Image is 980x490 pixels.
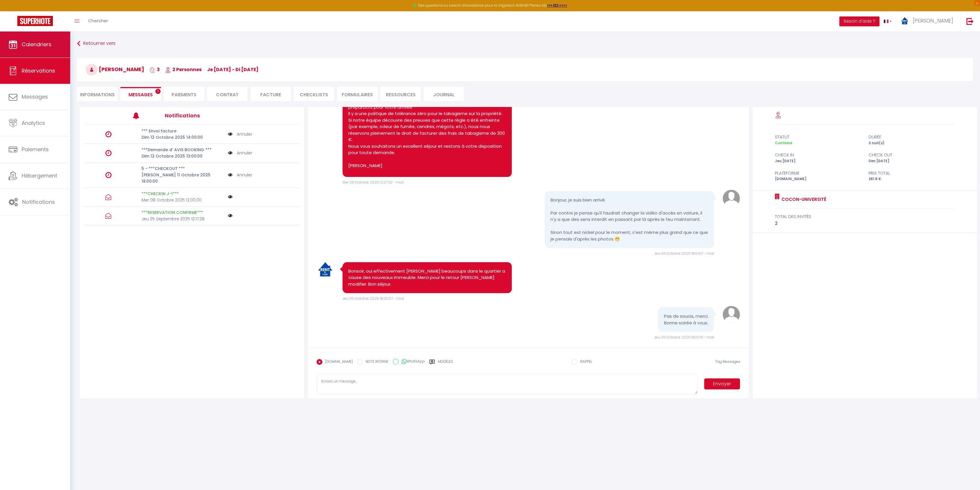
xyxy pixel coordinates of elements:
p: [PERSON_NAME] 11 Octobre 2025 18:00:00 [142,172,224,184]
label: Modèles [438,359,453,369]
span: Paiements [22,146,49,153]
span: 3 [150,66,160,73]
span: Réservations [22,67,55,74]
li: Informations [77,87,118,101]
a: Annuler [237,131,252,137]
span: Jeu 09 Octobre 2025 18:06:57 - mail [343,296,404,301]
a: Chercher [84,11,112,32]
div: Plateforme [771,170,865,177]
div: Jeu [DATE] [771,158,865,164]
p: Jeu 25 Septembre 2025 12:17:28 [142,216,224,222]
img: avatar.png [723,306,740,323]
li: Facture [250,87,291,101]
img: NO IMAGE [228,195,233,199]
pre: Bonjour, je suis bien arrivé. Par contre je pense qu'il faudrait changer la vidéo d'accès en voit... [551,197,708,243]
img: avatar.png [723,190,740,207]
a: Retourner vers [77,38,973,49]
span: Calendriers [22,41,51,48]
li: Ressources [380,87,421,101]
img: ... [900,16,909,25]
a: ... [PERSON_NAME] [896,11,960,32]
span: Hébergement [22,172,57,179]
li: FORMULAIRES [337,87,378,101]
div: Prix total [865,170,958,177]
span: Mer 08 Octobre 2025 12:07:32 - mail [343,180,404,185]
img: Super Booking [17,16,53,26]
p: Dim 12 Octobre 2025 13:00:00 [142,153,224,159]
p: Mer 08 Octobre 2025 12:00:00 [142,197,224,203]
label: RAPPEL [577,359,592,365]
button: Envoyer [704,378,740,389]
span: Analytics [22,119,45,127]
pre: Bonsoir, oui effectivement [PERSON_NAME] beaucoups dans le quartier a cause des nouveaux immeuble... [348,268,506,288]
p: Dim 12 Octobre 2025 14:00:00 [142,134,224,140]
span: Notifications [22,198,55,206]
div: statut [771,134,865,140]
img: logout [966,18,974,25]
span: 1 [155,89,161,94]
div: 281.8 € [865,176,958,182]
img: NO IMAGE [228,150,233,156]
label: [DOMAIN_NAME] [322,359,353,365]
div: durée [865,134,958,140]
li: Contrat [207,87,248,101]
img: 17411958285558.png [317,261,334,278]
span: 2 Personnes [165,66,202,73]
span: Jeu 09 Octobre 2025 18:04:17 - mail [654,251,714,256]
p: *** Envoi facture [142,128,224,134]
span: je [DATE] - di [DATE] [207,66,259,73]
a: Annuler [237,172,252,178]
img: NO IMAGE [228,131,233,137]
a: COCON-Université [780,196,826,203]
img: NO IMAGE [228,213,233,218]
img: NO IMAGE [228,172,233,178]
div: check out [865,151,958,158]
span: Tag Messages [715,359,740,364]
a: Annuler [237,150,252,156]
li: Journal [424,87,464,101]
span: Confirmé [775,140,792,145]
pre: Pas de soucis, merci. Bonne soirée à vous. [664,313,708,326]
li: CHECKLISTS [294,87,334,101]
div: 3 nuit(s) [865,140,958,146]
span: Chercher [88,18,108,24]
div: check in [771,151,865,158]
span: [PERSON_NAME] [913,17,953,24]
span: [PERSON_NAME] [86,66,144,73]
a: >>> ICI <<<< [547,3,567,8]
span: Jeu 09 Octobre 2025 18:07:41 - mail [654,335,714,340]
div: total des invités [775,213,954,220]
h3: Notifications [165,109,255,122]
label: NOTE INTERNE [363,359,388,365]
span: Messages [22,93,48,100]
div: 2 [775,220,954,227]
label: WhatsApp [399,359,425,365]
div: Dim [DATE] [865,158,958,164]
button: Besoin d'aide ? [839,16,879,26]
li: Paiements [164,87,204,101]
span: Messages [129,91,153,98]
p: ***Demande d' AVIS BOOKING *** [142,147,224,153]
div: [DOMAIN_NAME] [771,176,865,182]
